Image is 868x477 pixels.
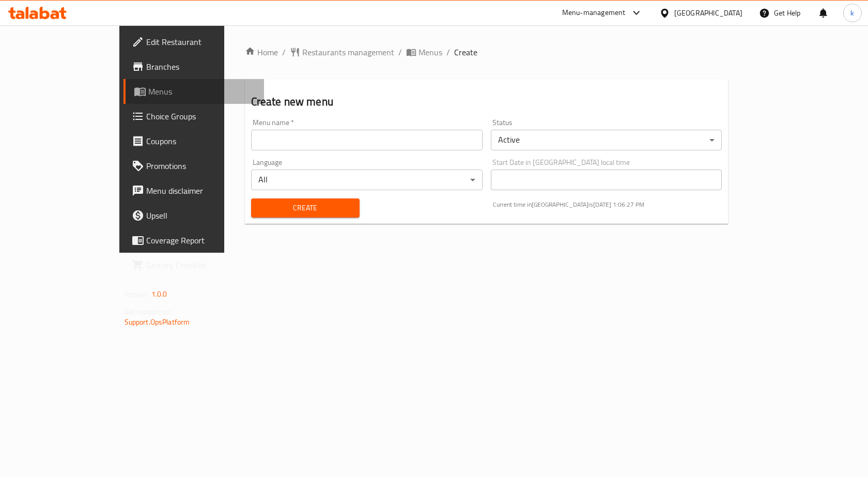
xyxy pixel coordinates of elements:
a: Support.OpsPlatform [125,315,190,329]
div: [GEOGRAPHIC_DATA] [674,7,742,19]
span: k [850,7,854,19]
a: Restaurants management [290,46,394,58]
li: / [398,46,402,58]
button: Create [251,198,360,218]
h2: Create new menu [251,94,722,110]
span: Grocery Checklist [146,259,256,271]
span: Coupons [146,135,256,147]
a: Menus [123,79,265,104]
span: Menus [419,46,442,58]
a: Branches [123,54,265,79]
a: Edit Restaurant [123,29,265,54]
span: Choice Groups [146,110,256,122]
span: Version: [125,287,150,301]
span: Upsell [146,209,256,222]
a: Coverage Report [123,228,265,253]
span: Menu disclaimer [146,184,256,197]
li: / [446,46,450,58]
input: Please enter Menu name [251,130,483,150]
span: Create [454,46,477,58]
span: Menus [148,85,256,98]
a: Promotions [123,153,265,178]
div: Menu-management [562,7,626,19]
a: Choice Groups [123,104,265,129]
a: Menus [406,46,442,58]
span: Get support on: [125,305,172,318]
span: 1.0.0 [151,287,167,301]
div: Active [491,130,722,150]
a: Coupons [123,129,265,153]
p: Current time in [GEOGRAPHIC_DATA] is [DATE] 1:06:27 PM [493,200,722,209]
span: Create [259,202,351,214]
span: Restaurants management [302,46,394,58]
div: All [251,170,483,190]
span: Branches [146,60,256,73]
span: Promotions [146,160,256,172]
nav: breadcrumb [245,46,729,58]
span: Edit Restaurant [146,36,256,48]
a: Grocery Checklist [123,253,265,278]
li: / [282,46,286,58]
a: Upsell [123,203,265,228]
a: Menu disclaimer [123,178,265,203]
span: Coverage Report [146,234,256,247]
